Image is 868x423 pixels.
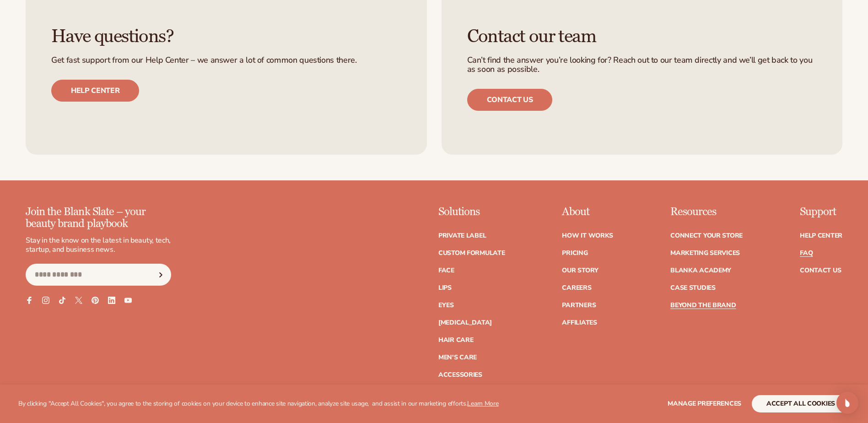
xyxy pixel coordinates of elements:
a: FAQ [800,250,813,256]
a: Case Studies [670,285,716,291]
p: Stay in the know on the latest in beauty, tech, startup, and business news. [26,236,171,255]
a: Private label [438,233,486,239]
a: Pricing [562,250,588,256]
a: How It Works [562,233,613,239]
a: Contact us [467,89,553,111]
h3: Contact our team [467,27,817,47]
a: Beyond the brand [670,302,736,309]
a: Help center [51,80,139,102]
button: accept all cookies [752,395,850,412]
p: By clicking "Accept All Cookies", you agree to the storing of cookies on your device to enhance s... [18,400,499,408]
a: Learn More [467,399,498,408]
a: Hair Care [438,337,473,343]
p: Can’t find the answer you’re looking for? Reach out to our team directly and we’ll get back to yo... [467,56,817,74]
div: Open Intercom Messenger [836,392,858,414]
a: Eyes [438,302,454,309]
p: Solutions [438,206,505,218]
a: Men's Care [438,354,477,361]
a: Marketing services [670,250,740,256]
p: Support [800,206,842,218]
a: Blanka Academy [670,267,731,274]
p: Resources [670,206,743,218]
a: Custom formulate [438,250,505,256]
a: [MEDICAL_DATA] [438,320,492,326]
p: Join the Blank Slate – your beauty brand playbook [26,206,171,230]
a: Our Story [562,267,598,274]
a: Connect your store [670,233,743,239]
a: Face [438,267,454,274]
button: Subscribe [151,264,171,286]
a: Lips [438,285,452,291]
a: Affiliates [562,320,597,326]
p: Get fast support from our Help Center – we answer a lot of common questions there. [51,56,401,65]
a: Careers [562,285,591,291]
h3: Have questions? [51,27,401,47]
a: Accessories [438,372,482,378]
button: Manage preferences [668,395,741,412]
a: Contact Us [800,267,841,274]
p: About [562,206,613,218]
a: Help Center [800,233,842,239]
span: Manage preferences [668,399,741,408]
a: Partners [562,302,596,309]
